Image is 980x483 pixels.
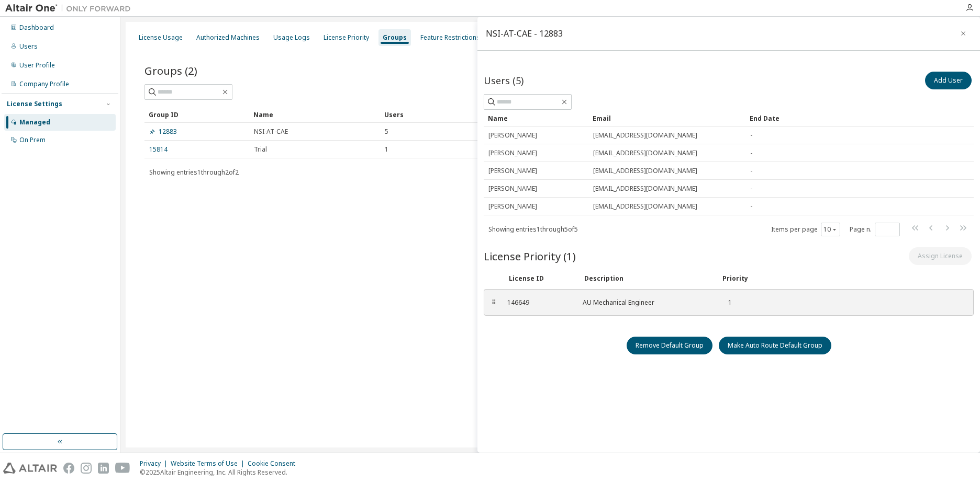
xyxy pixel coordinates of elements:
div: Users [384,106,927,123]
div: Company Profile [19,80,69,88]
div: 146649 [507,298,570,307]
button: Remove Default Group [627,337,712,354]
div: Groups [383,33,407,42]
span: Showing entries 1 through 2 of 2 [149,168,239,177]
div: License ID [509,274,572,283]
span: Page n. [850,223,900,236]
div: User Profile [19,61,55,70]
span: Trial [254,145,267,154]
div: 1 [721,298,732,307]
span: [PERSON_NAME] [488,202,537,211]
div: Cookie Consent [248,459,302,468]
span: [EMAIL_ADDRESS][DOMAIN_NAME] [593,131,697,140]
div: Privacy [140,459,171,468]
span: 5 [385,128,388,136]
span: License Priority (1) [484,249,576,263]
img: instagram.svg [81,463,92,474]
span: - [750,131,752,140]
span: [PERSON_NAME] [488,167,537,175]
img: youtube.svg [115,463,130,474]
span: Groups (2) [144,63,197,78]
div: Name [253,106,376,123]
img: altair_logo.svg [3,463,57,474]
div: NSI-AT-CAE - 12883 [486,29,563,38]
img: linkedin.svg [98,463,109,474]
div: Name [488,110,584,126]
span: [PERSON_NAME] [488,131,537,140]
div: Authorized Machines [196,33,260,42]
button: Add User [925,72,972,89]
span: NSI-AT-CAE [254,128,288,136]
span: [EMAIL_ADDRESS][DOMAIN_NAME] [593,167,697,175]
p: © 2025 Altair Engineering, Inc. All Rights Reserved. [140,468,302,477]
button: Assign License [909,247,972,265]
span: [EMAIL_ADDRESS][DOMAIN_NAME] [593,202,697,211]
div: Usage Logs [273,33,310,42]
span: 1 [385,145,388,154]
div: Users [19,42,38,51]
div: License Settings [7,100,62,108]
div: Priority [722,274,748,283]
span: - [750,202,752,211]
div: Managed [19,118,50,126]
div: On Prem [19,136,46,144]
div: License Usage [139,33,183,42]
span: [PERSON_NAME] [488,149,537,157]
a: 12883 [149,128,177,136]
span: Showing entries 1 through 5 of 5 [488,225,578,234]
img: Altair One [5,3,136,14]
a: 15814 [149,145,168,154]
span: [PERSON_NAME] [488,185,537,193]
span: [EMAIL_ADDRESS][DOMAIN_NAME] [593,185,697,193]
span: [EMAIL_ADDRESS][DOMAIN_NAME] [593,149,697,157]
div: AU Mechanical Engineer [583,298,708,307]
button: 10 [823,225,838,234]
span: - [750,149,752,157]
div: License Priority [324,33,369,42]
div: Group ID [149,106,245,123]
div: Description [584,274,710,283]
span: Items per page [771,223,840,236]
div: End Date [750,110,939,126]
div: Dashboard [19,24,54,32]
span: Users (5) [484,74,524,87]
span: - [750,185,752,193]
span: - [750,167,752,175]
div: Email [593,110,741,126]
button: Make Auto Route Default Group [719,337,831,354]
div: Website Terms of Use [171,459,248,468]
img: facebook.svg [63,463,74,474]
div: Feature Restrictions [420,33,480,42]
div: ⠿ [491,298,497,307]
